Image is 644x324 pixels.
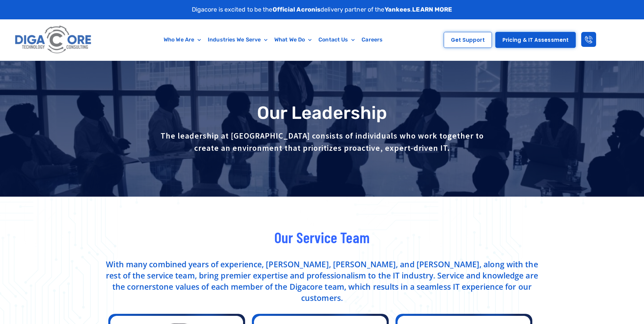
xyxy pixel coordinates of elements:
p: With many combined years of experience, [PERSON_NAME], [PERSON_NAME], and [PERSON_NAME], along wi... [105,259,539,304]
a: LEARN MORE [412,6,452,13]
a: Get Support [444,32,492,48]
span: Pricing & IT Assessment [502,37,569,42]
img: Digacore logo 1 [13,23,94,57]
strong: Official Acronis [273,6,321,13]
strong: Yankees [385,6,411,13]
span: Get Support [451,37,485,42]
a: Contact Us [315,32,358,48]
a: Who We Are [160,32,204,48]
a: Careers [358,32,386,48]
p: Digacore is excited to be the delivery partner of the . [192,5,453,14]
nav: Menu [127,32,420,48]
span: Our Service Team [274,228,370,246]
a: What We Do [271,32,315,48]
a: Pricing & IT Assessment [495,32,576,48]
a: Industries We Serve [204,32,271,48]
h1: Our Leadership [105,103,539,123]
p: The leadership at [GEOGRAPHIC_DATA] consists of individuals who work together to create an enviro... [159,130,485,154]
